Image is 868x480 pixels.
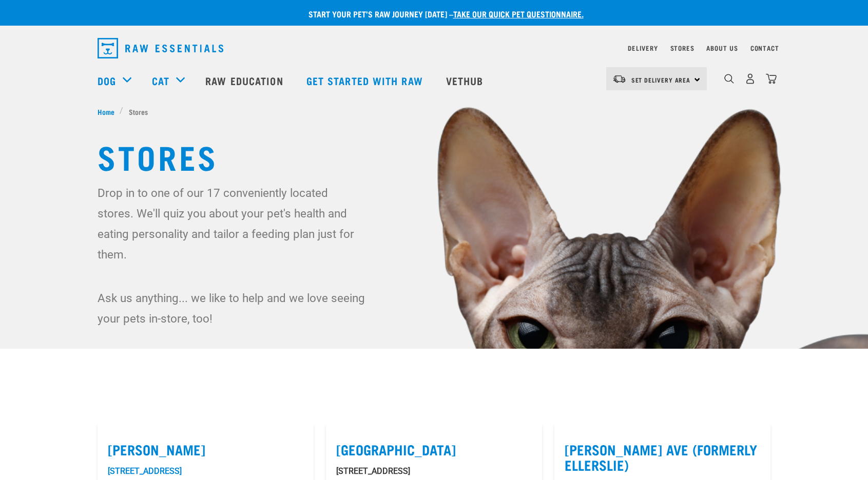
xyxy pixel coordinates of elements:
[98,288,367,329] p: Ask us anything... we like to help and we love seeing your pets in-store, too!
[98,106,120,117] a: Home
[98,38,223,58] img: Raw Essentials Logo
[453,11,584,16] a: take our quick pet questionnaire.
[108,442,303,457] label: [PERSON_NAME]
[436,60,496,101] a: Vethub
[706,46,738,50] a: About Us
[98,137,771,174] h1: Stores
[750,46,779,50] a: Contact
[195,60,296,101] a: Raw Education
[152,73,169,88] a: Cat
[98,106,771,117] nav: breadcrumbs
[628,46,658,50] a: Delivery
[108,466,182,476] a: [STREET_ADDRESS]
[98,73,116,88] a: Dog
[724,74,734,84] img: home-icon-1@2x.png
[565,442,760,473] label: [PERSON_NAME] Ave (Formerly Ellerslie)
[89,34,779,63] nav: dropdown navigation
[631,78,691,82] span: Set Delivery Area
[745,73,756,84] img: user.png
[612,74,626,84] img: van-moving.png
[296,60,436,101] a: Get started with Raw
[98,183,367,265] p: Drop in to one of our 17 conveniently located stores. We'll quiz you about your pet's health and ...
[670,46,695,50] a: Stores
[766,73,777,84] img: home-icon@2x.png
[98,106,114,117] span: Home
[336,465,532,477] p: [STREET_ADDRESS]
[336,442,532,457] label: [GEOGRAPHIC_DATA]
